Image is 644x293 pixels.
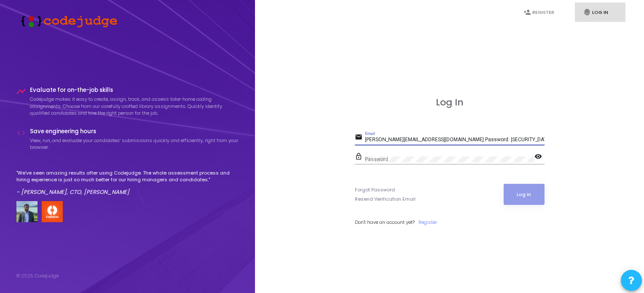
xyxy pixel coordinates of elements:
i: timeline [16,87,26,96]
img: company-logo [42,201,63,222]
a: Forgot Password [355,186,395,194]
i: fingerprint [583,8,591,16]
p: View, run, and evaluate your candidates’ submissions quickly and efficiently, right from your bro... [30,137,239,151]
i: person_add [523,8,531,16]
p: Codejudge makes it easy to create, assign, track, and assess take-home coding assignments. Choose... [30,96,239,117]
mat-icon: email [355,133,365,143]
img: user image [16,201,38,222]
a: person_addRegister [515,3,566,22]
h4: Save engineering hours [30,128,239,135]
p: "We've seen amazing results after using Codejudge. The whole assessment process and hiring experi... [16,169,239,183]
a: Resend Verification Email [355,196,416,203]
em: - [PERSON_NAME], CTO, [PERSON_NAME] [16,188,129,196]
button: Log In [504,184,545,205]
div: © 2025 Codejudge [16,272,59,280]
i: code [16,128,26,137]
input: Email [365,137,545,143]
a: Register [419,219,437,226]
mat-icon: lock_outline [355,152,365,162]
a: fingerprintLog In [575,3,625,22]
h3: Log In [355,97,545,108]
mat-icon: visibility [534,152,545,162]
h4: Evaluate for on-the-job skills [30,87,239,94]
span: Don't have an account yet? [355,219,415,226]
